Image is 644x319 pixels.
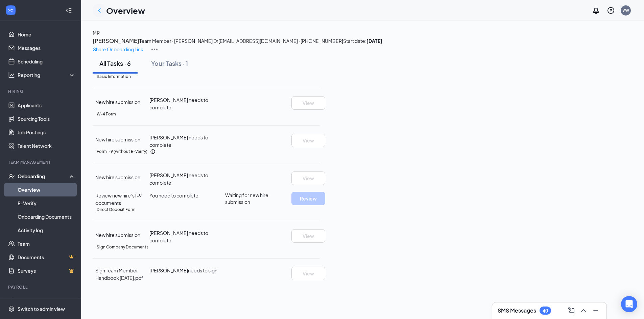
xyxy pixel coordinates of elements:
[291,134,325,147] button: View
[18,183,75,196] a: Overview
[95,267,143,281] span: Sign Team Member Handbook [DATE].pdf
[149,267,225,274] div: [PERSON_NAME] needs to sign
[18,126,75,139] a: Job Postings
[97,74,131,80] h5: Basic Information
[218,38,343,44] span: [EMAIL_ADDRESS][DOMAIN_NAME] · [PHONE_NUMBER]
[97,111,116,117] h5: W-4 Form
[18,41,75,55] a: Messages
[567,307,575,315] svg: ComposeMessage
[106,5,145,16] h1: Overview
[65,7,72,14] svg: Collapse
[8,88,74,94] div: Hiring
[18,237,75,250] a: Team
[95,192,142,206] span: Review new hire’s I-9 documents
[149,192,198,198] span: You need to complete
[95,232,140,238] span: New hire submission
[93,46,143,53] p: Share Onboarding Link
[18,210,75,223] a: Onboarding Documents
[18,250,75,264] a: DocumentsCrown
[291,267,325,280] button: View
[97,244,148,250] h5: Sign Company Documents
[8,72,15,78] svg: Analysis
[149,97,208,110] span: [PERSON_NAME] needs to complete
[622,7,629,13] div: VW
[291,171,325,185] button: View
[579,307,588,315] svg: ChevronUp
[225,192,291,205] span: Waiting for new hire submission
[150,45,159,53] img: More Actions
[93,45,144,53] button: Share Onboarding Link
[607,6,615,15] svg: QuestionInfo
[8,305,15,312] svg: Settings
[99,59,131,68] div: All Tasks · 6
[291,229,325,243] button: View
[18,305,65,312] div: Switch to admin view
[18,72,76,78] div: Reporting
[95,99,140,105] span: New hire submission
[578,305,589,316] button: ChevronUp
[366,38,382,44] strong: [DATE]
[18,99,75,112] a: Applicants
[8,173,15,180] svg: UserCheck
[590,305,601,316] button: Minimize
[97,149,147,155] h5: Form I-9 (without E-Verify)
[18,196,75,210] a: E-Verify
[95,6,103,15] svg: ChevronLeft
[18,55,75,68] a: Scheduling
[566,305,577,316] button: ComposeMessage
[139,38,218,44] span: Team Member · [PERSON_NAME] Dr
[93,29,100,36] button: MR
[151,59,188,68] div: Your Tasks · 1
[543,308,548,314] div: 40
[592,6,600,15] svg: Notifications
[18,139,75,153] a: Talent Network
[149,230,208,243] span: [PERSON_NAME] needs to complete
[95,136,140,142] span: New hire submission
[149,172,208,186] span: [PERSON_NAME] needs to complete
[498,307,536,314] h3: SMS Messages
[8,159,74,165] div: Team Management
[291,96,325,110] button: View
[149,134,208,148] span: [PERSON_NAME] needs to complete
[18,28,75,41] a: Home
[18,173,70,180] div: Onboarding
[343,38,382,44] span: Start date:
[7,7,14,14] svg: WorkstreamLogo
[97,207,136,213] h5: Direct Deposit Form
[291,192,325,205] button: Review
[18,112,75,126] a: Sourcing Tools
[18,294,75,308] a: PayrollCrown
[592,307,600,315] svg: Minimize
[150,149,156,154] svg: Info
[621,296,637,312] div: Open Intercom Messenger
[8,284,74,290] div: Payroll
[18,264,75,277] a: SurveysCrown
[93,36,139,45] button: [PERSON_NAME]
[95,174,140,180] span: New hire submission
[18,223,75,237] a: Activity log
